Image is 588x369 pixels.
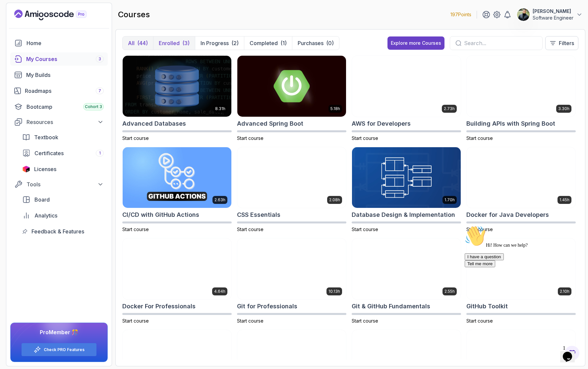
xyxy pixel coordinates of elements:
[462,223,581,339] iframe: chat widget
[34,212,57,219] span: Analytics
[27,180,104,188] div: Tools
[215,106,225,111] p: 8.31h
[467,56,575,117] img: Building APIs with Spring Boot card
[98,88,101,93] span: 7
[3,37,33,44] button: Tell me more
[466,210,549,219] h2: Docker for Java Developers
[10,52,108,66] a: courses
[467,147,575,208] img: Docker for Java Developers card
[85,104,102,109] span: Cohort 3
[237,318,264,324] span: Start course
[352,210,455,219] h2: Database Design & Implementation
[237,119,303,128] h2: Advanced Spring Boot
[560,342,581,362] iframe: chat widget
[237,147,346,208] img: CSS Essentials card
[237,56,346,117] img: Advanced Spring Boot card
[27,39,104,47] div: Home
[10,116,108,128] button: Resources
[214,289,225,294] p: 4.64h
[123,238,231,299] img: Docker For Professionals card
[137,39,148,47] div: (44)
[123,147,231,208] img: CI/CD with GitHub Actions card
[34,149,64,157] span: Certificates
[533,15,573,21] p: Software Engineer
[444,289,455,294] p: 2.55h
[464,39,537,47] input: Search...
[10,84,108,97] a: roadmaps
[3,3,122,44] div: 👋Hi! How can we help?I have a questionTell me more
[352,302,430,311] h2: Git & GitHub Fundamentals
[3,3,24,24] img: :wave:
[26,71,104,79] div: My Builds
[280,39,287,47] div: (1)
[25,87,104,95] div: Roadmaps
[122,119,186,128] h2: Advanced Databases
[352,119,411,128] h2: AWS for Developers
[517,8,583,21] button: user profile image[PERSON_NAME]Software Engineer
[237,302,297,311] h2: Git for Professionals
[450,11,471,18] p: 197 Points
[237,210,280,219] h2: CSS Essentials
[18,209,108,222] a: analytics
[387,36,444,50] button: Explore more Courses
[118,9,150,20] h2: courses
[123,36,153,50] button: All(44)
[122,302,196,311] h2: Docker For Professionals
[352,238,461,299] img: Git & GitHub Fundamentals card
[182,39,190,47] div: (3)
[18,162,108,176] a: licenses
[44,347,85,352] a: Check PRO Features
[292,36,339,50] button: Purchases(0)
[352,56,461,117] img: AWS for Developers card
[128,39,135,47] p: All
[153,36,195,50] button: Enrolled(3)
[27,118,104,126] div: Resources
[31,227,84,235] span: Feedback & Features
[444,106,455,111] p: 2.73h
[123,56,231,117] img: Advanced Databases card
[18,225,108,238] a: feedback
[466,119,555,128] h2: Building APIs with Spring Boot
[250,39,278,47] p: Completed
[545,36,578,50] button: Filters
[237,238,346,299] img: Git for Professionals card
[18,147,108,160] a: certificates
[195,36,244,50] button: In Progress(2)
[18,131,108,144] a: textbook
[352,318,378,324] span: Start course
[559,197,569,203] p: 1.45h
[3,20,66,25] span: Hi! How can we help?
[21,343,97,356] button: Check PRO Features
[122,226,149,232] span: Start course
[34,196,50,204] span: Board
[10,68,108,82] a: builds
[18,193,108,206] a: board
[352,147,461,208] img: Database Design & Implementation card
[328,289,340,294] p: 10.13h
[201,39,229,47] p: In Progress
[352,226,378,232] span: Start course
[298,39,323,47] p: Purchases
[98,56,101,62] span: 3
[22,166,30,172] img: jetbrains icon
[14,10,102,20] a: Landing page
[237,135,264,141] span: Start course
[99,151,101,156] span: 1
[352,135,378,141] span: Start course
[558,106,569,111] p: 3.30h
[26,55,104,63] div: My Courses
[330,106,340,111] p: 5.18h
[122,318,149,324] span: Start course
[466,135,493,141] span: Start course
[326,39,334,47] div: (0)
[533,8,573,15] p: [PERSON_NAME]
[3,31,42,37] button: I have a question
[444,197,455,203] p: 1.70h
[10,178,108,190] button: Tools
[214,197,225,203] p: 2.63h
[391,40,441,46] div: Explore more Courses
[34,133,58,141] span: Textbook
[10,36,108,50] a: home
